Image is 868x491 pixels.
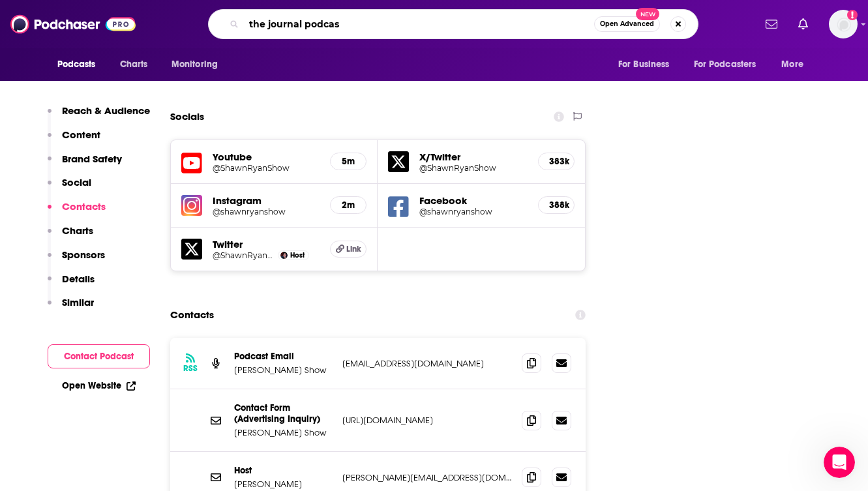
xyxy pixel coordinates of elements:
[112,52,156,77] a: Charts
[183,363,198,374] h3: RSS
[213,194,320,207] h5: Instagram
[162,52,235,77] button: open menu
[244,14,594,35] input: Search podcasts, credits, & more...
[549,156,563,167] h5: 383k
[208,9,698,39] div: Search podcasts, credits, & more...
[234,365,332,376] p: [PERSON_NAME] Show
[330,241,367,258] a: Link
[342,358,512,369] p: [EMAIL_ADDRESS][DOMAIN_NAME]
[62,128,100,141] p: Content
[62,380,136,391] a: Open Website
[549,200,563,211] h5: 388k
[170,303,214,327] h2: Contacts
[636,8,659,20] span: New
[419,163,528,173] a: @ShawnRyanShow
[48,176,91,200] button: Social
[847,10,858,20] svg: Add a profile image
[48,200,106,224] button: Contacts
[213,151,320,163] h5: Youtube
[609,52,686,77] button: open menu
[62,153,122,165] p: Brand Safety
[48,248,105,273] button: Sponsors
[829,10,858,38] img: User Profile
[48,273,95,297] button: Details
[57,55,96,74] span: Podcasts
[234,465,332,476] p: Host
[234,427,332,438] p: [PERSON_NAME] Show
[618,55,670,74] span: For Business
[793,13,813,35] a: Show notifications dropdown
[48,224,93,248] button: Charts
[829,10,858,38] span: Logged in as HughE
[62,296,94,308] p: Similar
[234,402,332,424] p: Contact Form (Advertising Inquiry)
[120,55,148,74] span: Charts
[760,13,783,35] a: Show notifications dropdown
[280,252,288,259] img: Shawn Ryan
[829,10,858,38] button: Show profile menu
[172,55,218,74] span: Monitoring
[62,224,93,237] p: Charts
[48,344,150,368] button: Contact Podcast
[62,248,105,261] p: Sponsors
[346,244,361,254] span: Link
[781,55,803,74] span: More
[419,151,528,163] h5: X/Twitter
[62,200,106,213] p: Contacts
[48,128,100,153] button: Content
[62,273,95,285] p: Details
[213,207,320,216] a: @shawnryanshow
[62,104,150,117] p: Reach & Audience
[62,176,91,188] p: Social
[213,250,275,260] a: @ShawnRyan762
[342,472,512,483] p: [PERSON_NAME][EMAIL_ADDRESS][DOMAIN_NAME]
[600,21,654,27] span: Open Advanced
[419,194,528,207] h5: Facebook
[234,351,332,362] p: Podcast Email
[48,52,113,77] button: open menu
[48,153,122,177] button: Brand Safety
[341,200,355,211] h5: 2m
[48,296,94,320] button: Similar
[772,52,820,77] button: open menu
[342,415,512,426] p: [URL][DOMAIN_NAME]
[694,55,756,74] span: For Podcasters
[213,238,320,250] h5: Twitter
[10,12,136,37] img: Podchaser - Follow, Share and Rate Podcasts
[594,16,660,32] button: Open AdvancedNew
[48,104,150,128] button: Reach & Audience
[234,479,332,490] p: [PERSON_NAME]
[685,52,775,77] button: open menu
[341,156,355,167] h5: 5m
[213,163,320,173] a: @ShawnRyanShow
[170,104,204,129] h2: Socials
[181,195,202,216] img: iconImage
[824,447,855,478] iframe: Intercom live chat
[419,207,528,216] a: @shawnryanshow
[290,251,305,260] span: Host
